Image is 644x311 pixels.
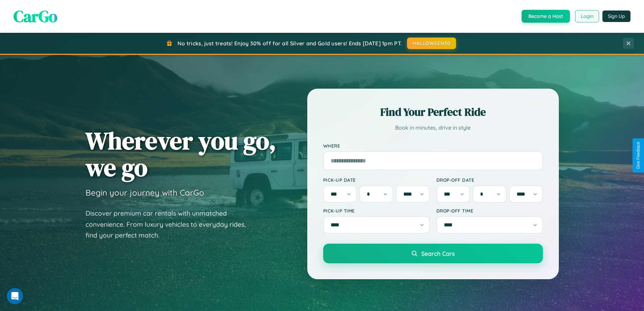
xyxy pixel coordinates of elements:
[323,177,430,183] label: Pick-up Date
[7,288,23,304] iframe: Intercom live chat
[86,187,204,198] h3: Begin your journey with CarGo
[436,177,543,183] label: Drop-off Date
[323,123,543,133] p: Book in minutes, drive in style
[323,105,543,119] h2: Find Your Perfect Ride
[407,38,456,49] button: HALLOWEEN30
[86,127,276,181] h1: Wherever you go, we go
[636,142,641,169] div: Give Feedback
[575,10,599,22] button: Login
[522,10,570,23] button: Become a Host
[323,244,543,263] button: Search Cars
[323,143,543,149] label: Where
[86,208,255,241] p: Discover premium car rentals with unmatched convenience. From luxury vehicles to everyday rides, ...
[14,5,57,27] span: CarGo
[177,40,402,47] span: No tricks, just treats! Enjoy 30% off for all Silver and Gold users! Ends [DATE] 1pm PT.
[436,208,543,214] label: Drop-off Time
[323,208,430,214] label: Pick-up Time
[602,10,630,22] button: Sign Up
[421,250,455,257] span: Search Cars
